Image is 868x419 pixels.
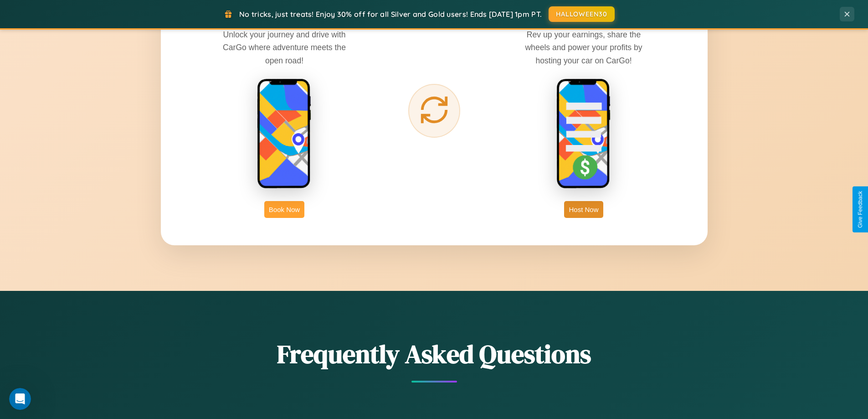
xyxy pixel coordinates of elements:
h2: Frequently Asked Questions [161,336,708,372]
iframe: Intercom live chat [9,388,31,410]
p: Unlock your journey and drive with CarGo where adventure meets the open road! [216,28,353,67]
div: Give Feedback [857,191,863,228]
button: Host Now [564,201,603,218]
p: Rev up your earnings, share the wheels and power your profits by hosting your car on CarGo! [515,28,652,67]
img: host phone [556,78,611,190]
span: No tricks, just treats! Enjoy 30% off for all Silver and Gold users! Ends [DATE] 1pm PT. [239,10,542,19]
button: HALLOWEEN30 [549,6,615,22]
img: rent phone [257,78,312,190]
button: Book Now [264,201,304,218]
